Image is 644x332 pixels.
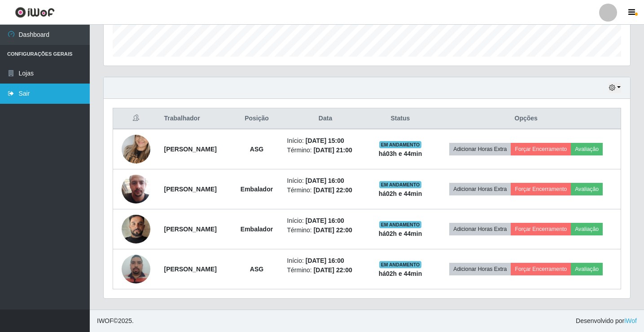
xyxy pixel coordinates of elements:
[97,316,134,326] span: © 2025 .
[287,136,364,146] li: Início:
[379,190,422,197] strong: há 02 h e 44 min
[164,186,216,193] strong: [PERSON_NAME]
[287,186,364,195] li: Término:
[15,7,55,18] img: CoreUI Logo
[122,164,150,215] img: 1745843945427.jpeg
[287,216,364,226] li: Início:
[287,256,364,266] li: Início:
[314,266,352,274] time: [DATE] 22:00
[250,266,263,273] strong: ASG
[287,226,364,235] li: Término:
[287,146,364,155] li: Término:
[250,146,263,153] strong: ASG
[571,143,603,155] button: Avaliação
[232,108,281,129] th: Posição
[624,317,637,324] a: iWof
[511,143,571,155] button: Forçar Encerramento
[379,221,422,228] span: EM ANDAMENTO
[576,316,637,326] span: Desenvolvido por
[287,176,364,186] li: Início:
[164,146,216,153] strong: [PERSON_NAME]
[164,266,216,273] strong: [PERSON_NAME]
[379,261,422,268] span: EM ANDAMENTO
[287,266,364,275] li: Término:
[97,317,114,324] span: IWOF
[511,183,571,195] button: Forçar Encerramento
[449,223,511,235] button: Adicionar Horas Extra
[241,186,273,193] strong: Embalador
[314,186,352,194] time: [DATE] 22:00
[449,263,511,275] button: Adicionar Horas Extra
[511,263,571,275] button: Forçar Encerramento
[282,108,369,129] th: Data
[122,204,150,255] img: 1732360371404.jpeg
[122,250,150,288] img: 1686264689334.jpeg
[449,183,511,195] button: Adicionar Horas Extra
[314,146,352,154] time: [DATE] 21:00
[241,226,273,233] strong: Embalador
[369,108,432,129] th: Status
[379,230,422,237] strong: há 02 h e 44 min
[571,223,603,235] button: Avaliação
[379,150,422,157] strong: há 03 h e 44 min
[306,137,344,144] time: [DATE] 15:00
[571,183,603,195] button: Avaliação
[314,226,352,234] time: [DATE] 22:00
[449,143,511,155] button: Adicionar Horas Extra
[164,226,216,233] strong: [PERSON_NAME]
[122,124,150,175] img: 1715267360943.jpeg
[571,263,603,275] button: Avaliação
[306,217,344,224] time: [DATE] 16:00
[431,108,621,129] th: Opções
[379,181,422,188] span: EM ANDAMENTO
[158,108,232,129] th: Trabalhador
[379,270,422,277] strong: há 02 h e 44 min
[306,257,344,264] time: [DATE] 16:00
[511,223,571,235] button: Forçar Encerramento
[379,141,422,148] span: EM ANDAMENTO
[306,177,344,184] time: [DATE] 16:00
